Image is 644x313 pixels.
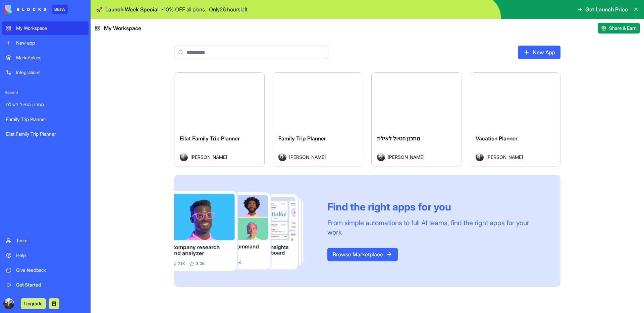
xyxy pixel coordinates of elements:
a: Browse Marketplace [327,248,398,261]
a: Family Trip PlannerAvatar[PERSON_NAME] [273,72,363,167]
span: Eilat Family Trip Planner [180,135,240,142]
div: Marketplace [16,54,85,61]
span: Share & Earn [609,25,637,32]
img: Frame_181_egmpey.png [174,191,317,271]
div: My Workspace [16,25,85,32]
img: Avatar [476,153,484,161]
div: מתכנן הטיול לאילת [6,101,85,108]
span: [PERSON_NAME] [486,153,523,161]
span: Family Trip Planner [278,135,326,142]
span: Get Launch Price [585,5,628,13]
a: Eilat Family Trip Planner [2,127,89,141]
a: New App [518,46,560,59]
a: Team [2,234,89,247]
div: Family Trip Planner [6,116,85,123]
img: ACg8ocI4zmFyMft-X1fN4UB3ZGLh860Gd5q7xPfn01t91-NWbBK8clcQ=s96-c [3,298,14,309]
a: Marketplace [2,51,89,64]
a: My Workspace [2,21,89,35]
a: Get Started [2,278,89,292]
a: מתכנן הטיול לאילתAvatar[PERSON_NAME] [371,72,462,167]
span: Vacation Planner [476,135,518,142]
img: logo [5,5,46,14]
span: Launch Week Special [105,5,159,13]
img: Avatar [377,153,385,161]
div: From simple automations to full AI teams, find the right apps for your work [327,218,544,237]
a: Family Trip Planner [2,113,89,126]
span: [PERSON_NAME] [191,153,227,161]
div: Find the right apps for you [327,201,544,213]
a: מתכנן הטיול לאילת [2,98,89,111]
div: BETA [52,5,68,14]
p: - 10 % OFF all plans. [161,5,206,13]
a: Give feedback [2,263,89,277]
img: Avatar [180,153,188,161]
span: My Workspace [104,24,141,32]
div: Eilat Family Trip Planner [6,131,85,137]
div: New app [16,40,85,46]
a: Eilat Family Trip PlannerAvatar[PERSON_NAME] [174,72,265,167]
a: Vacation PlannerAvatar[PERSON_NAME] [470,72,560,167]
div: Get Started [16,281,85,288]
div: Team [16,237,85,244]
button: Share & Earn [598,23,640,34]
a: Help [2,249,89,262]
span: Recent [2,90,89,95]
div: Help [16,252,85,259]
div: Give feedback [16,267,85,273]
span: מתכנן הטיול לאילת [377,135,420,142]
a: New app [2,36,89,50]
img: Avatar [278,153,286,161]
span: [PERSON_NAME] [388,153,424,161]
span: [PERSON_NAME] [289,153,326,161]
a: BETA [5,5,68,14]
button: Upgrade [21,298,46,309]
span: 🚀 [96,5,103,13]
div: Integrations [16,69,85,76]
a: Upgrade [21,300,46,307]
a: Integrations [2,66,89,79]
p: Only 26 hours left [209,5,248,13]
